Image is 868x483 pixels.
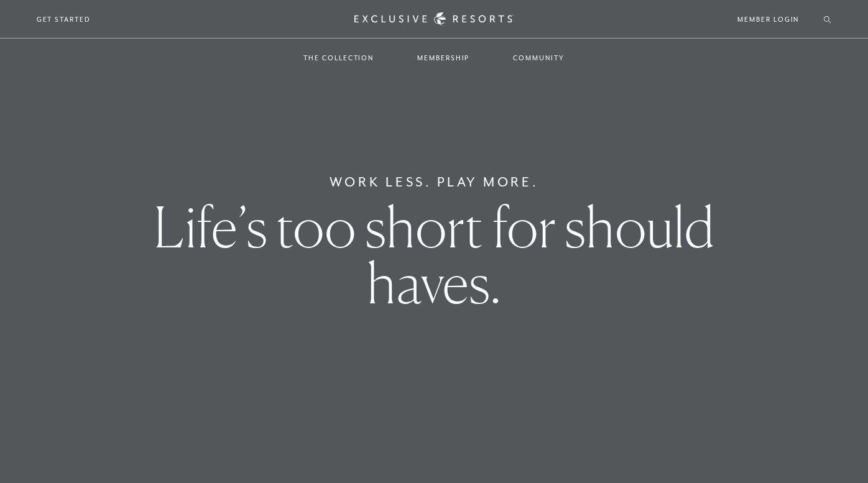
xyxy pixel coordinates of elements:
a: Membership [405,40,482,76]
a: Member Login [737,14,799,25]
h1: Life’s too short for should haves. [152,199,716,311]
a: Get Started [37,14,91,25]
a: Community [501,40,576,76]
h6: Work Less. Play More. [330,172,539,192]
a: The Collection [291,40,386,76]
